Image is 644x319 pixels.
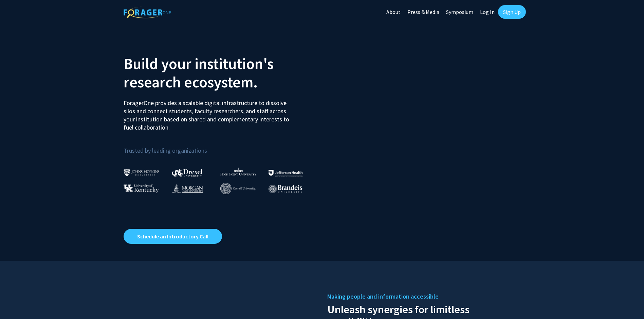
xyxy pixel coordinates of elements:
h2: Build your institution's research ecosystem. [124,54,317,91]
p: ForagerOne provides a scalable digital infrastructure to dissolve silos and connect students, fac... [124,94,294,132]
img: Brandeis University [269,185,302,193]
p: Trusted by leading organizations [124,137,317,156]
img: Drexel University [172,169,202,177]
img: High Point University [220,167,256,175]
a: Sign Up [498,5,526,19]
img: Johns Hopkins University [124,169,160,176]
img: ForagerOne Logo [124,6,171,18]
a: Opens in a new tab [124,229,222,244]
img: Thomas Jefferson University [269,170,302,176]
img: University of Kentucky [124,184,159,193]
img: Cornell University [220,183,256,194]
img: Morgan State University [172,184,203,193]
h5: Making people and information accessible [327,291,521,302]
